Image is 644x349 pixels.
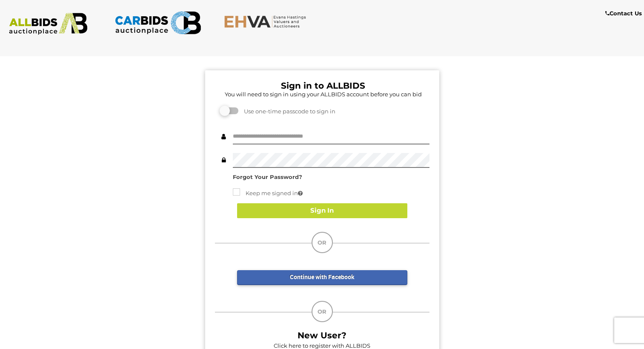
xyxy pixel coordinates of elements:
[224,15,311,28] img: EHVA.com.au
[605,10,642,17] b: Contact Us
[312,301,333,322] div: OR
[312,232,333,253] div: OR
[237,203,407,218] button: Sign In
[298,330,346,340] b: New User?
[605,9,644,18] a: Contact Us
[114,9,201,37] img: CARBIDS.com.au
[274,342,370,349] a: Click here to register with ALLBIDS
[281,81,365,91] b: Sign in to ALLBIDS
[237,270,407,285] a: Continue with Facebook
[233,188,303,198] label: Keep me signed in
[240,108,335,115] span: Use one-time passcode to sign in
[217,91,429,97] h5: You will need to sign in using your ALLBIDS account before you can bid
[5,13,92,35] img: ALLBIDS.com.au
[233,173,302,180] a: Forgot Your Password?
